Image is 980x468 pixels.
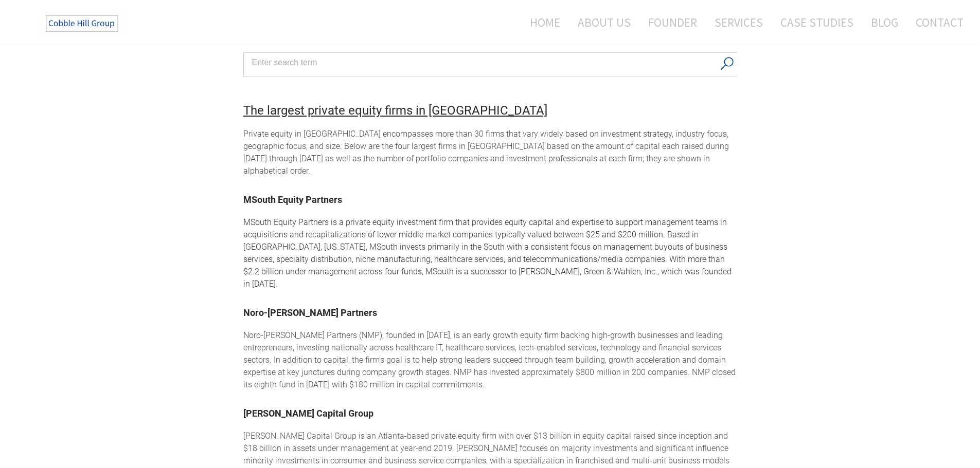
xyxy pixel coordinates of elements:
[717,53,738,74] button: Search
[640,9,705,36] a: Founder
[243,307,377,318] font: Noro-[PERSON_NAME] Partners
[908,9,964,36] a: Contact
[707,9,771,36] a: Services
[39,11,127,36] img: The Cobble Hill Group LLC
[773,9,861,36] a: Case Studies
[514,9,568,36] a: Home
[243,103,547,118] font: The largest private equity firms in [GEOGRAPHIC_DATA]
[243,128,737,177] div: Private equity in [GEOGRAPHIC_DATA] encompasses more than 30 firms that vary widely based on inve...
[243,408,373,419] a: [PERSON_NAME] Capital Group
[243,194,342,205] a: MSouth Equity Partners
[252,55,715,70] input: Search input
[243,217,732,289] span: MSouth Equity Partners is a private equity investment firm that provides equity capital and exper...
[863,9,906,36] a: Blog
[243,329,737,391] div: Noro-[PERSON_NAME] Partners (NMP), founded in [DATE], is an early growth equity firm backing high...
[570,9,638,36] a: About Us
